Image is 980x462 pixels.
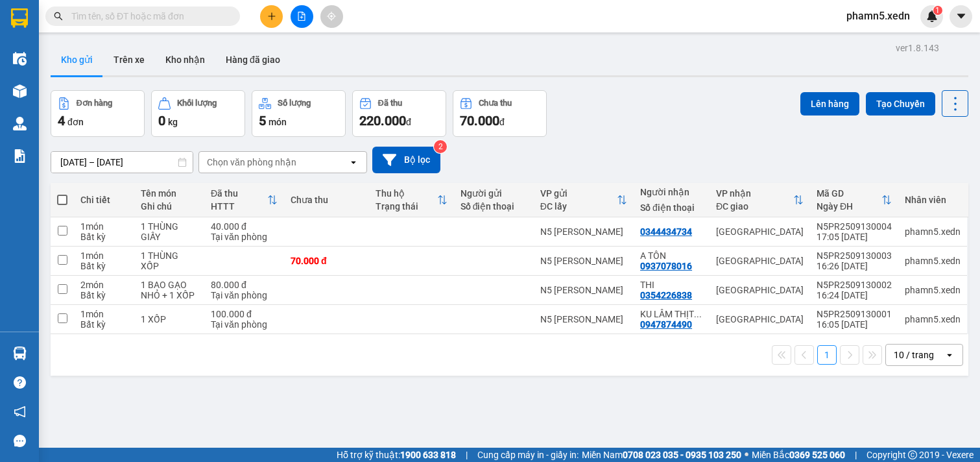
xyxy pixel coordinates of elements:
[817,188,881,199] div: Mã GD
[817,232,892,242] div: 17:05 [DATE]
[13,149,27,163] img: solution-icon
[177,99,217,108] div: Khối lượng
[269,117,287,127] span: món
[640,319,692,330] div: 0947874490
[817,319,892,330] div: 16:05 [DATE]
[640,261,692,271] div: 0937078016
[51,152,193,173] input: Select a date range.
[950,5,972,28] button: caret-down
[817,309,892,319] div: N5PR2509130001
[204,183,284,217] th: Toggle SortBy
[151,90,245,137] button: Khối lượng0kg
[716,314,804,324] div: [GEOGRAPHIC_DATA]
[327,12,336,21] span: aim
[215,44,291,75] button: Hàng đã giao
[789,450,845,460] strong: 0369 525 060
[14,376,26,389] span: question-circle
[211,309,278,319] div: 100.000 đ
[320,5,343,28] button: aim
[141,221,197,242] div: 1 THÙNG GIẤY
[817,280,892,290] div: N5PR2509130002
[944,350,955,360] svg: open
[80,221,128,232] div: 1 món
[817,250,892,261] div: N5PR2509130003
[337,448,456,462] span: Hỗ trợ kỹ thuật:
[745,452,748,457] span: ⚪️
[466,448,468,462] span: |
[14,406,26,418] span: notification
[479,99,512,108] div: Chưa thu
[141,201,197,212] div: Ghi chú
[211,201,267,212] div: HTTT
[378,99,402,108] div: Đã thu
[141,314,197,324] div: 1 XỐP
[77,99,112,108] div: Đơn hàng
[80,309,128,319] div: 1 món
[80,261,128,271] div: Bất kỳ
[211,319,278,330] div: Tại văn phòng
[540,201,617,212] div: ĐC lấy
[694,309,702,319] span: ...
[376,201,437,212] div: Trạng thái
[211,232,278,242] div: Tại văn phòng
[103,44,155,75] button: Trên xe
[534,183,634,217] th: Toggle SortBy
[348,157,359,167] svg: open
[817,345,837,365] button: 1
[640,250,703,261] div: A TÔN
[434,140,447,153] sup: 2
[372,147,440,173] button: Bộ lọc
[13,346,27,360] img: warehouse-icon
[141,250,197,271] div: 1 THÙNG XỐP
[67,117,84,127] span: đơn
[623,450,741,460] strong: 0708 023 035 - 0935 103 250
[13,52,27,66] img: warehouse-icon
[855,448,857,462] span: |
[716,188,793,199] div: VP nhận
[80,232,128,242] div: Bất kỳ
[207,156,296,169] div: Chọn văn phòng nhận
[406,117,411,127] span: đ
[817,221,892,232] div: N5PR2509130004
[716,201,793,212] div: ĐC giao
[905,256,961,266] div: phamn5.xedn
[80,250,128,261] div: 1 món
[267,12,276,21] span: plus
[259,113,266,128] span: 5
[817,201,881,212] div: Ngày ĐH
[866,92,935,115] button: Tạo Chuyến
[800,92,859,115] button: Lên hàng
[905,195,961,205] div: Nhân viên
[460,201,527,212] div: Số điện thoại
[369,183,454,217] th: Toggle SortBy
[278,99,311,108] div: Số lượng
[710,183,810,217] th: Toggle SortBy
[926,10,938,22] img: icon-new-feature
[291,195,363,205] div: Chưa thu
[80,280,128,290] div: 2 món
[955,10,967,22] span: caret-down
[935,6,940,15] span: 1
[716,226,804,237] div: [GEOGRAPHIC_DATA]
[817,290,892,300] div: 16:24 [DATE]
[291,5,313,28] button: file-add
[13,84,27,98] img: warehouse-icon
[908,450,917,459] span: copyright
[582,448,741,462] span: Miền Nam
[640,202,703,213] div: Số điện thoại
[540,188,617,199] div: VP gửi
[640,187,703,197] div: Người nhận
[896,41,939,55] div: ver 1.8.143
[14,435,26,447] span: message
[460,113,499,128] span: 70.000
[211,188,267,199] div: Đã thu
[58,113,65,128] span: 4
[297,12,306,21] span: file-add
[352,90,446,137] button: Đã thu220.000đ
[260,5,283,28] button: plus
[905,285,961,295] div: phamn5.xedn
[540,285,627,295] div: N5 [PERSON_NAME]
[894,348,934,361] div: 10 / trang
[640,226,692,237] div: 0344434734
[810,183,898,217] th: Toggle SortBy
